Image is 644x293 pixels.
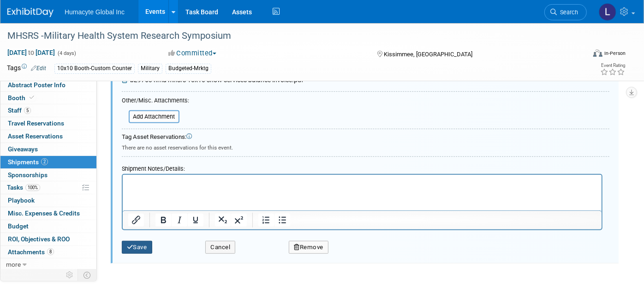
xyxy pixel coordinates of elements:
a: Travel Reservations [0,117,96,130]
span: to [27,49,36,56]
span: more [6,261,21,268]
span: Tasks [7,184,40,191]
span: Booth [8,94,36,102]
button: Italic [172,214,187,227]
span: Giveaways [8,145,38,153]
button: Cancel [205,241,235,254]
button: Bold [155,214,171,227]
a: Shipments2 [0,156,96,168]
div: Shipment Notes/Details: [122,161,602,174]
button: Bullet list [274,214,290,227]
span: Budget [8,222,29,230]
div: Other/Misc. Attachments: [122,96,189,107]
td: Personalize Event Tab Strip [62,269,78,281]
span: Abstract Poster Info [8,81,66,89]
button: Numbered list [258,214,274,227]
iframe: Rich Text Area [123,175,602,210]
div: There are no asset reservations for this event. [122,142,609,152]
a: Budget [0,220,96,233]
a: Giveaways [0,143,96,155]
div: Budgeted-Mrktg [166,64,211,73]
span: Sponsorships [8,171,48,179]
button: Insert/edit link [128,214,144,227]
span: Asset Reservations [8,132,63,140]
i: Booth reservation complete [30,95,34,100]
div: Event Rating [600,63,625,68]
a: Tasks100% [0,181,96,194]
span: Staff [8,107,31,114]
img: Format-Inperson.png [593,49,602,57]
a: Edit [31,65,46,72]
span: Shipments [8,158,48,166]
img: Linda Hamilton [599,3,616,21]
span: [DATE] [DATE] [7,48,55,57]
a: Abstract Poster Info [0,79,96,91]
a: Playbook [0,194,96,207]
div: 10x10 Booth-Custom Counter [54,64,135,73]
a: Attachments8 [0,246,96,258]
div: Event Format [534,48,626,62]
button: Superscript [231,214,247,227]
span: b29763 hma mhsrs 10x10 show services balance invoice.pdf [130,76,304,84]
span: ROI, Objectives & ROO [8,235,70,243]
span: (4 days) [57,50,76,56]
span: Misc. Expenses & Credits [8,209,80,217]
span: Humacyte Global Inc [65,8,125,16]
div: In-Person [604,50,626,57]
span: 100% [25,184,40,191]
a: Asset Reservations [0,130,96,143]
button: Underline [188,214,203,227]
a: Misc. Expenses & Credits [0,207,96,220]
button: Subscript [215,214,231,227]
span: Playbook [8,197,35,204]
a: Booth [0,92,96,104]
a: Staff5 [0,104,96,117]
a: Sponsorships [0,169,96,181]
span: 5 [24,107,31,114]
span: 2 [41,158,48,165]
span: Search [557,9,578,16]
button: Save [122,241,152,254]
div: Military [138,64,162,73]
span: Kissimmee, [GEOGRAPHIC_DATA] [384,51,472,58]
img: ExhibitDay [7,8,54,17]
div: MHSRS -Military Health System Research Symposium [4,28,573,44]
button: Committed [165,48,220,58]
button: Remove [289,241,328,254]
span: 8 [47,248,54,255]
span: Travel Reservations [8,120,64,127]
a: Search [544,4,587,20]
span: Attachments [8,248,54,256]
a: Remove Attachment [122,76,130,84]
td: Tags [7,63,46,74]
a: more [0,258,96,271]
td: Toggle Event Tabs [78,269,97,281]
div: Tag Asset Reservations: [122,133,609,142]
a: ROI, Objectives & ROO [0,233,96,245]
